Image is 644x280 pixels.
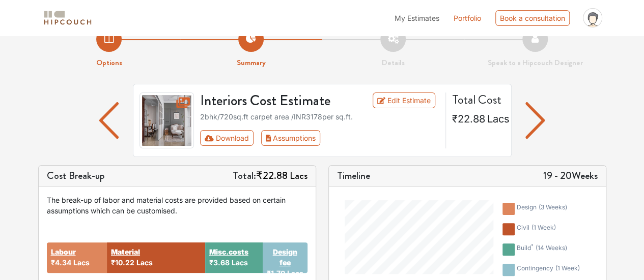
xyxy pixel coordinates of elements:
div: The break-up of labor and material costs are provided based on certain assumptions which can be c... [47,195,307,216]
img: arrow left [525,102,545,139]
button: Labour [51,246,76,257]
h5: 19 - 20 Weeks [543,170,598,182]
span: Lacs [487,113,510,125]
div: build [517,243,567,256]
span: ₹3.68 [209,258,230,267]
img: gallery [139,92,194,148]
span: Lacs [232,258,248,267]
span: ( 1 week ) [555,264,580,272]
img: logo-horizontal.svg [42,9,93,27]
strong: Speak to a Hipcouch Designer [488,57,583,68]
h5: Total: [233,170,307,182]
a: Edit Estimate [373,92,435,108]
span: ₹1.70 [267,269,285,277]
span: logo-horizontal.svg [42,7,93,29]
span: ( 14 weeks ) [536,244,567,252]
div: Toolbar with button groups [200,130,439,146]
span: ( 1 week ) [531,224,556,231]
div: contingency [517,264,580,276]
span: Lacs [290,168,307,183]
span: ₹22.88 [256,168,288,183]
span: ₹22.88 [452,113,485,125]
button: Design fee [267,246,303,268]
div: design [517,203,567,215]
button: Material [111,246,140,257]
h5: Cost Break-up [47,170,105,182]
h3: Interiors Cost Estimate [194,92,361,110]
div: First group [200,130,328,146]
div: 2bhk / 720 sq.ft carpet area /INR 3178 per sq.ft. [200,111,439,122]
span: My Estimates [395,14,439,22]
button: Assumptions [261,130,321,146]
button: Misc.costs [209,246,248,257]
span: ₹10.22 [111,258,134,267]
button: Download [200,130,254,146]
strong: Options [96,57,122,68]
div: civil [517,223,556,235]
span: Lacs [136,258,153,267]
span: ₹4.34 [51,258,71,267]
h4: Total Cost [452,92,503,107]
a: Portfolio [454,13,481,23]
img: arrow left [99,102,119,139]
span: ( 3 weeks ) [539,203,567,211]
span: Lacs [287,269,303,277]
h5: Timeline [337,170,370,182]
strong: Details [382,57,405,68]
span: Lacs [73,258,90,267]
div: Book a consultation [495,10,570,26]
strong: Summary [237,57,266,68]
